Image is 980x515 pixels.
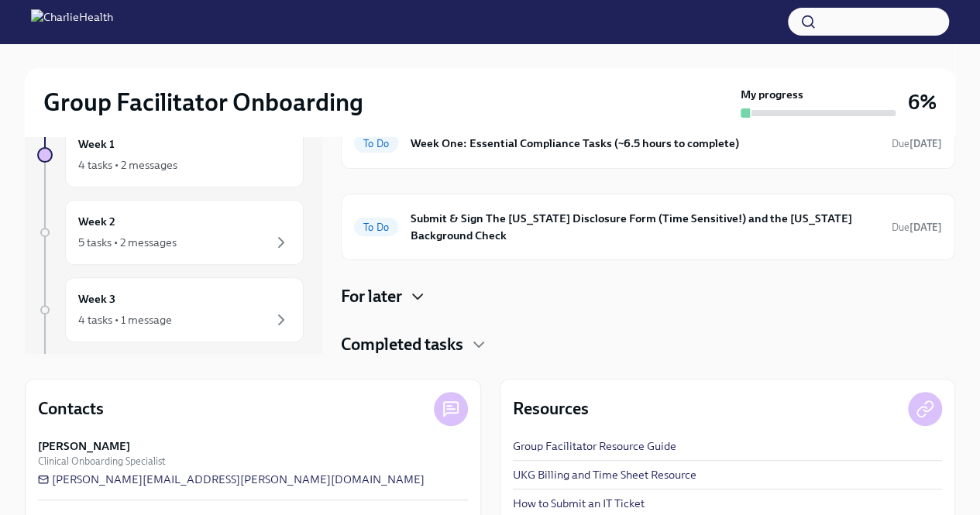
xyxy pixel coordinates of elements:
[37,122,304,187] a: Week 14 tasks • 2 messages
[38,472,425,487] a: [PERSON_NAME][EMAIL_ADDRESS][PERSON_NAME][DOMAIN_NAME]
[908,88,937,116] h3: 6%
[354,131,942,156] a: To DoWeek One: Essential Compliance Tasks (~6.5 hours to complete)Due[DATE]
[411,210,879,244] h6: Submit & Sign The [US_STATE] Disclosure Form (Time Sensitive!) and the [US_STATE] Background Check
[78,235,177,250] div: 5 tasks • 2 messages
[341,333,955,356] div: Completed tasks
[910,138,942,149] strong: [DATE]
[741,87,803,102] strong: My progress
[910,221,942,233] strong: [DATE]
[892,220,942,235] span: October 15th, 2025 09:00
[341,285,402,308] h4: For later
[78,213,115,230] h6: Week 2
[341,285,955,308] div: For later
[354,207,942,247] a: To DoSubmit & Sign The [US_STATE] Disclosure Form (Time Sensitive!) and the [US_STATE] Background...
[513,467,696,482] a: UKG Billing and Time Sheet Resource
[78,136,115,153] h6: Week 1
[513,438,676,454] a: Group Facilitator Resource Guide
[43,87,363,118] h2: Group Facilitator Onboarding
[78,290,115,307] h6: Week 3
[411,135,879,152] h6: Week One: Essential Compliance Tasks (~6.5 hours to complete)
[31,9,113,34] img: CharlieHealth
[354,221,398,233] span: To Do
[38,438,130,454] strong: [PERSON_NAME]
[892,138,942,149] span: Due
[341,333,463,356] h4: Completed tasks
[78,312,172,328] div: 4 tasks • 1 message
[892,136,942,151] span: October 13th, 2025 09:00
[37,200,304,265] a: Week 25 tasks • 2 messages
[38,397,104,421] h4: Contacts
[78,157,177,173] div: 4 tasks • 2 messages
[513,397,589,421] h4: Resources
[354,138,398,149] span: To Do
[37,277,304,342] a: Week 34 tasks • 1 message
[38,454,165,469] span: Clinical Onboarding Specialist
[513,496,645,511] a: How to Submit an IT Ticket
[892,221,942,233] span: Due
